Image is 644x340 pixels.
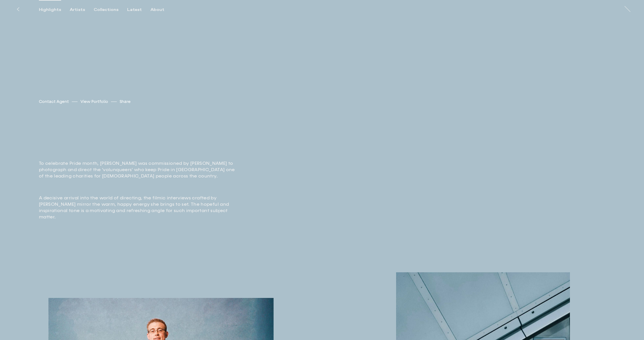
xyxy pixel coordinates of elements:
[80,99,108,105] a: View Portfolio
[70,7,94,12] button: Artists
[127,7,142,12] div: Latest
[39,99,69,105] a: Contact Agent
[70,7,85,12] div: Artists
[150,7,164,12] div: About
[120,98,131,105] button: Share
[39,7,70,12] button: Highlights
[150,7,173,12] button: About
[127,7,150,12] button: Latest
[94,7,118,12] div: Collections
[94,7,127,12] button: Collections
[39,7,61,12] div: Highlights
[39,188,241,220] p: A decisive arrival into the world of directing, the filmic interviews crafted by [PERSON_NAME] mi...
[39,160,241,179] p: To celebrate Pride month, [PERSON_NAME] was commissioned by [PERSON_NAME] to photograph and direc...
